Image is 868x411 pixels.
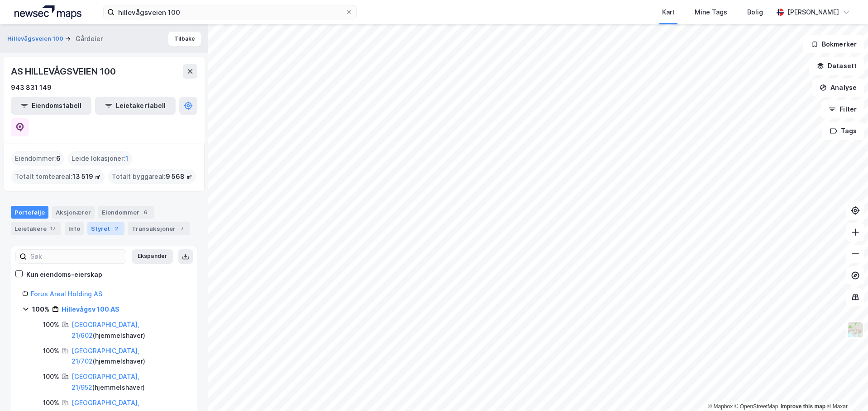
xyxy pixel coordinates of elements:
a: OpenStreetMap [734,403,778,410]
button: Datasett [809,57,864,75]
button: Eiendomstabell [11,97,91,115]
iframe: Chat Widget [823,368,868,411]
button: Tags [822,122,864,140]
a: [GEOGRAPHIC_DATA], 21/702 [72,347,139,365]
div: Eiendommer [98,206,154,219]
a: [GEOGRAPHIC_DATA], 21/602 [72,321,139,339]
span: 9 568 ㎡ [166,171,192,182]
div: Kun eiendoms-eierskap [26,269,102,280]
div: Eiendommer : [11,151,64,166]
div: 7 [177,224,186,233]
div: [PERSON_NAME] [787,7,839,18]
div: 100% [32,304,49,315]
div: 100% [43,346,59,356]
div: ( hjemmelshaver ) [72,319,186,341]
div: Bolig [747,7,763,18]
a: Improve this map [781,403,825,410]
button: Hillevågsveien 100 [7,34,65,43]
div: Portefølje [11,206,48,219]
div: Leietakere [11,222,61,235]
input: Søk [27,250,126,263]
button: Tilbake [168,32,201,46]
div: Totalt tomteareal : [11,169,105,184]
div: ( hjemmelshaver ) [72,371,186,393]
div: Totalt byggareal : [108,169,196,184]
div: AS HILLEVÅGSVEIEN 100 [11,64,118,79]
div: Kart [662,7,675,18]
div: 100% [43,397,59,408]
div: Gårdeier [76,33,103,44]
div: Kontrollprogram for chat [823,368,868,411]
div: 6 [141,208,150,217]
div: Aksjonærer [52,206,95,219]
button: Bokmerker [803,35,864,53]
a: [GEOGRAPHIC_DATA], 21/952 [72,373,139,391]
div: Transaksjoner [128,222,190,235]
div: Info [65,222,84,235]
div: Leide lokasjoner : [68,151,132,166]
span: 1 [125,153,129,164]
img: Z [847,321,864,338]
input: Søk på adresse, matrikkel, gårdeiere, leietakere eller personer [114,5,345,19]
div: 2 [112,224,121,233]
div: 100% [43,371,59,382]
a: Mapbox [708,403,733,410]
div: Styret [87,222,124,235]
div: 100% [43,319,59,330]
button: Ekspander [132,249,173,264]
img: logo.a4113a55bc3d86da70a041830d287a7e.svg [14,5,81,19]
a: Hillevågsv 100 AS [62,305,119,313]
div: 943 831 149 [11,82,52,93]
span: 6 [56,153,61,164]
button: Leietakertabell [95,97,176,115]
button: Filter [821,100,864,118]
button: Analyse [812,79,864,97]
span: 13 519 ㎡ [72,171,101,182]
div: 17 [48,224,57,233]
a: Forus Areal Holding AS [31,290,102,298]
div: Mine Tags [695,7,727,18]
div: ( hjemmelshaver ) [72,346,186,367]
